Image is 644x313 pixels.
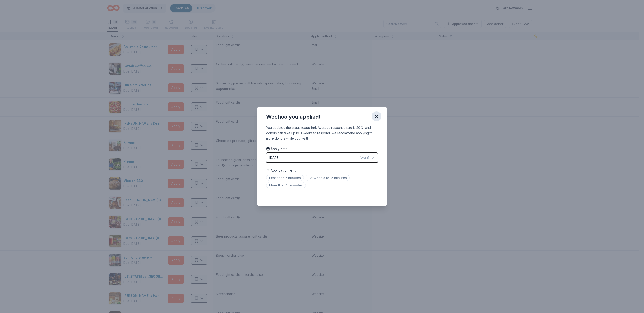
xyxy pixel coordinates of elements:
div: [DATE] [269,155,280,160]
span: Between 5 to 15 minutes [306,175,350,181]
span: Application length [266,168,299,173]
b: applied [304,126,316,129]
button: [DATE][DATE] [266,153,378,162]
span: More than 15 minutes [266,182,306,188]
span: Less than 5 minutes [266,175,304,181]
span: [DATE] [360,156,369,159]
span: Apply date [266,147,288,151]
div: You updated the status to . Average response rate is 40%, and donors can take up to 3 weeks to re... [266,125,378,141]
div: Woohoo you applied! [266,113,321,120]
